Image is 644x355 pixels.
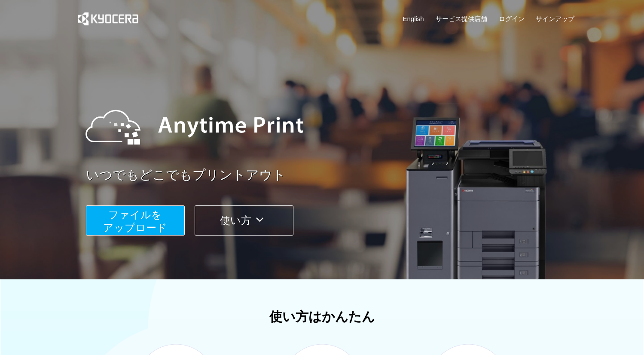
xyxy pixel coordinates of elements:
a: ログイン [499,14,525,23]
a: サインアップ [536,14,574,23]
button: ファイルを​​アップロード [86,205,185,236]
button: 使い方 [195,205,293,236]
span: ファイルを ​​アップロード [103,209,167,233]
a: いつでもどこでもプリントアウト [86,166,580,184]
a: English [403,14,424,23]
a: サービス提供店舗 [436,14,487,23]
